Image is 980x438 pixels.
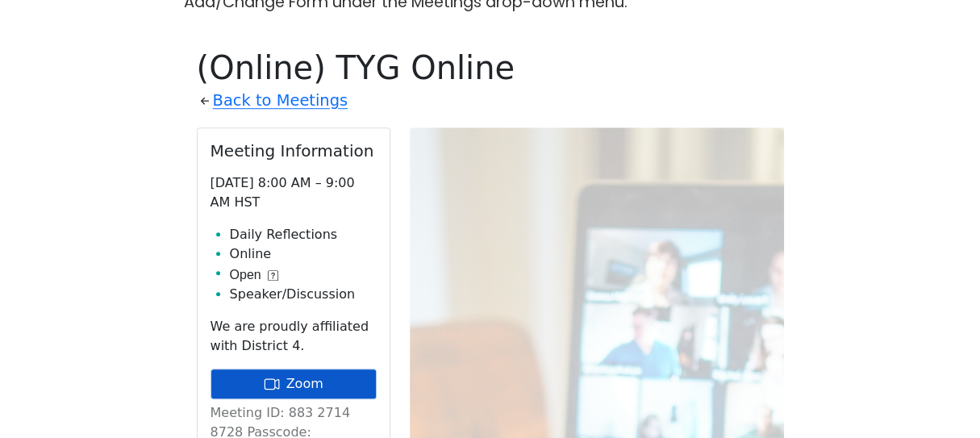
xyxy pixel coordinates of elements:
[211,369,377,399] a: Zoom
[230,285,377,304] li: Speaker/Discussion
[230,265,278,285] button: Open
[211,173,377,212] p: [DATE] 8:00 AM – 9:00 AM HST
[211,317,377,356] p: We are proudly affiliated with District 4.
[213,87,348,115] a: Back to Meetings
[230,225,377,244] li: Daily Reflections
[211,141,377,161] h2: Meeting Information
[197,48,784,87] h1: (Online) TYG Online
[230,244,377,264] li: Online
[230,265,261,285] span: Open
